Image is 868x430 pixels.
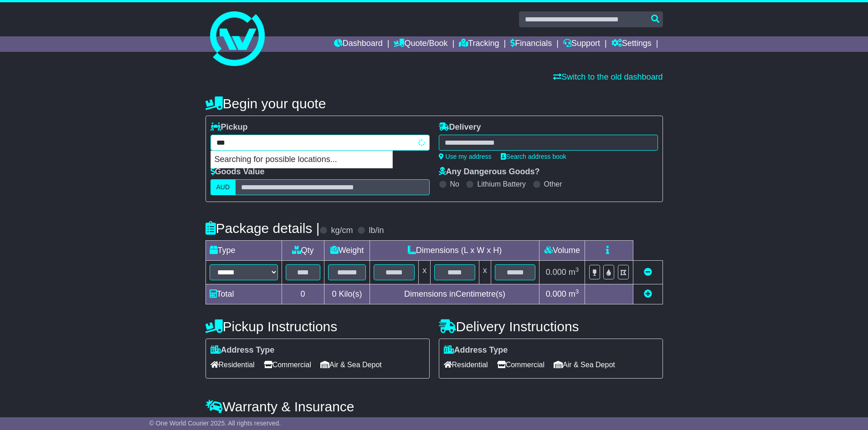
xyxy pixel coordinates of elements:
span: Air & Sea Depot [320,358,382,372]
span: Air & Sea Depot [554,358,615,372]
span: 0 [332,289,336,298]
label: lb/in [369,226,384,236]
a: Settings [611,36,652,52]
label: Delivery [439,122,481,132]
label: Other [544,180,562,188]
h4: Warranty & Insurance [205,399,663,414]
label: Address Type [211,345,275,355]
td: Kilo(s) [324,284,370,304]
label: Pickup [211,122,248,132]
td: x [479,261,491,284]
span: © One World Courier 2025. All rights reserved. [149,420,281,427]
h4: Package details | [205,221,320,236]
td: Qty [282,241,324,261]
td: Type [205,241,282,261]
a: Dashboard [334,36,383,52]
span: m [569,268,579,277]
typeahead: Please provide city [211,135,430,151]
h4: Pickup Instructions [205,319,430,334]
td: Dimensions in Centimetre(s) [370,284,539,304]
label: Any Dangerous Goods? [439,167,540,177]
td: x [419,261,431,284]
a: Switch to the old dashboard [553,72,663,81]
span: m [569,289,579,298]
a: Support [563,36,600,52]
h4: Begin your quote [205,96,663,111]
h4: Delivery Instructions [439,319,663,334]
a: Search address book [501,153,566,160]
a: Quote/Book [394,36,447,52]
span: Residential [444,358,488,372]
span: Commercial [264,358,311,372]
td: Total [205,284,282,304]
td: 0 [282,284,324,304]
a: Tracking [459,36,499,52]
label: kg/cm [331,226,353,236]
label: AUD [211,179,236,195]
a: Remove this item [644,268,652,277]
sup: 3 [575,266,579,273]
label: Goods Value [211,167,265,177]
span: 0.000 [546,289,566,298]
span: Commercial [497,358,544,372]
label: Lithium Battery [477,180,526,188]
a: Add new item [644,289,652,298]
td: Volume [539,241,585,261]
a: Use my address [439,153,492,160]
p: Searching for possible locations... [211,151,392,168]
label: Address Type [444,345,508,355]
label: No [450,180,459,188]
td: Dimensions (L x W x H) [370,241,539,261]
a: Financials [510,36,552,52]
sup: 3 [575,288,579,295]
span: 0.000 [546,268,566,277]
span: Residential [211,358,255,372]
td: Weight [324,241,370,261]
